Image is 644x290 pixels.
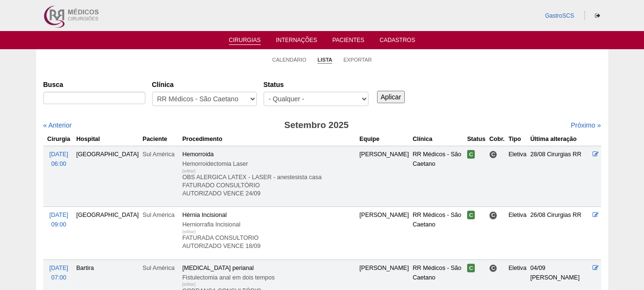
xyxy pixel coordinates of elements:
a: Editar [593,265,599,271]
td: [GEOGRAPHIC_DATA] [74,207,141,259]
a: Exportar [343,56,372,63]
a: [DATE] 09:00 [49,212,68,228]
div: [editar] [182,279,195,289]
input: Digite os termos que você deseja procurar. [43,92,145,104]
span: Confirmada [467,150,475,159]
p: OBS ALERGICA LATEX - LASER - anestesista casa FATURADO CONSULTÓRIO AUTORIZADO VENCE 24/09 [182,173,356,198]
div: Sul América [143,210,178,220]
a: « Anterior [43,121,72,129]
td: [GEOGRAPHIC_DATA] [74,146,141,206]
div: Fistulectomia anal em dois tempos [182,273,356,282]
span: [DATE] [49,212,68,218]
label: Status [264,80,368,89]
a: Cadastros [379,37,415,46]
span: 07:00 [51,274,66,281]
span: [DATE] [49,151,68,158]
td: 28/08 Cirurgias RR [528,146,591,206]
a: Cirurgias [229,37,261,45]
a: Lista [317,56,332,64]
th: Clínica [411,132,465,146]
a: Editar [593,212,599,218]
div: Herniorrafia Incisional [182,220,356,229]
th: Equipe [358,132,411,146]
a: [DATE] 06:00 [49,151,68,167]
th: Status [465,132,488,146]
span: 09:00 [51,221,66,228]
th: Última alteração [528,132,591,146]
td: Hérnia Incisional [180,207,358,259]
label: Clínica [152,80,257,89]
td: [PERSON_NAME] [358,207,411,259]
td: Eletiva [507,207,529,259]
a: Calendário [272,56,307,63]
td: RR Médicos - São Caetano [411,207,465,259]
a: [DATE] 07:00 [49,265,68,281]
div: Sul América [143,263,178,273]
h3: Setembro 2025 [177,118,456,132]
span: Confirmada [467,264,475,272]
span: Consultório [489,211,497,219]
a: Internações [276,37,317,46]
td: 26/08 Cirurgias RR [528,207,591,259]
th: Cobr. [487,132,506,146]
a: Editar [593,151,599,158]
div: [editar] [182,166,195,176]
a: GastroSCS [545,12,574,19]
i: Sair [595,13,600,19]
p: FATURADA CONSULTORIO AUTORIZADO VENCE 18/09 [182,234,356,250]
div: Hemorroidectomia Laser [182,159,356,169]
th: Hospital [74,132,141,146]
span: [DATE] [49,265,68,271]
td: Eletiva [507,146,529,206]
td: Hemorroida [180,146,358,206]
span: Consultório [489,150,497,159]
input: Aplicar [377,91,405,103]
span: Consultório [489,264,497,272]
th: Cirurgia [43,132,74,146]
th: Tipo [507,132,529,146]
div: [editar] [182,227,195,236]
span: Confirmada [467,211,475,219]
span: 06:00 [51,161,66,167]
label: Busca [43,80,145,89]
a: Próximo » [571,121,601,129]
td: [PERSON_NAME] [358,146,411,206]
div: Sul América [143,150,178,159]
th: Paciente [141,132,180,146]
th: Procedimento [180,132,358,146]
td: RR Médicos - São Caetano [411,146,465,206]
a: Pacientes [332,37,364,46]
